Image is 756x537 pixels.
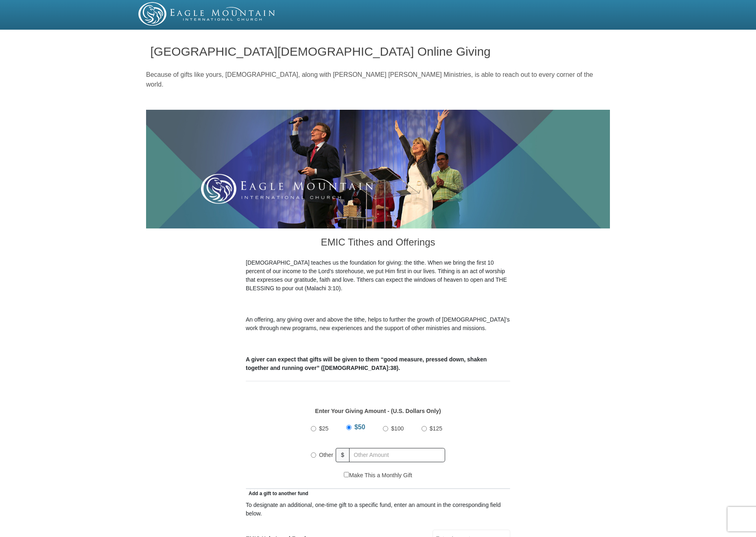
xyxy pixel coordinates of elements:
span: Add a gift to another fund [246,491,308,496]
p: Because of gifts like yours, [DEMOGRAPHIC_DATA], along with [PERSON_NAME] [PERSON_NAME] Ministrie... [146,70,610,89]
span: $25 [319,425,328,432]
span: Other [319,452,333,458]
h3: EMIC Tithes and Offerings [246,228,510,259]
img: EMIC [138,2,276,26]
label: Make This a Monthly Gift [344,471,412,480]
input: Make This a Monthly Gift [344,472,349,477]
p: [DEMOGRAPHIC_DATA] teaches us the foundation for giving: the tithe. When we bring the first 10 pe... [246,259,510,293]
span: $50 [354,424,365,430]
input: Other Amount [349,448,445,462]
strong: Enter Your Giving Amount - (U.S. Dollars Only) [315,408,441,414]
p: An offering, any giving over and above the tithe, helps to further the growth of [DEMOGRAPHIC_DAT... [246,315,510,333]
h1: [GEOGRAPHIC_DATA][DEMOGRAPHIC_DATA] Online Giving [151,45,606,58]
b: A giver can expect that gifts will be given to them “good measure, pressed down, shaken together ... [246,356,487,371]
div: To designate an additional, one-time gift to a specific fund, enter an amount in the correspondin... [246,501,510,518]
span: $ [336,448,350,462]
span: $125 [430,425,442,432]
span: $100 [391,425,404,432]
